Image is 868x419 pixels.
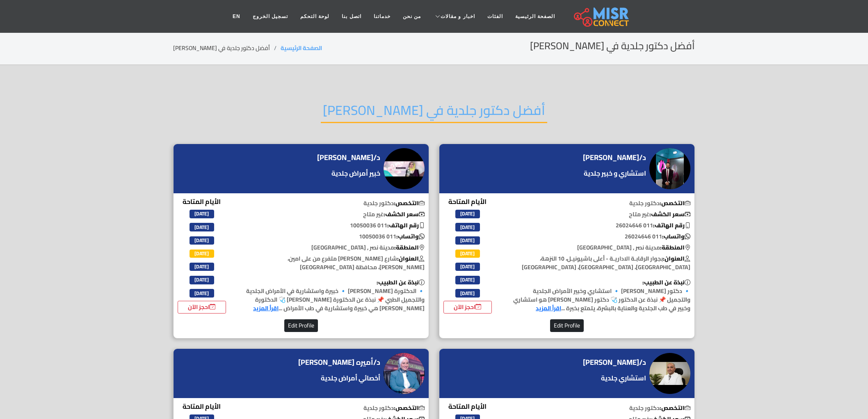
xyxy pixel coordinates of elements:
[173,44,281,53] li: أفضل دكتور جلدية في [PERSON_NAME]
[240,404,429,412] p: دكتور جلدية
[649,209,690,220] b: سعر الكشف:
[294,9,336,24] a: لوحة التحكم
[178,197,226,314] div: الأيام المتاحة
[481,9,509,24] a: الفئات
[317,153,380,162] h4: د/[PERSON_NAME]
[455,210,480,218] span: [DATE]
[190,289,214,297] span: [DATE]
[583,356,648,369] a: د/[PERSON_NAME]
[660,403,690,413] b: التخصص:
[336,9,367,24] a: اتصل بنا
[384,148,425,189] img: د/شيماء أبوالمعاطى
[394,198,425,208] b: التخصص:
[506,243,695,252] p: مدينة نصر , [GEOGRAPHIC_DATA]
[384,209,425,220] b: سعر الكشف:
[247,9,294,24] a: تسجيل الخروج
[394,403,425,413] b: التخصص:
[662,231,690,242] b: واتساب:
[190,210,214,218] span: [DATE]
[574,6,629,27] img: main.misr_connect
[506,232,695,241] p: 011 26024646
[441,13,475,20] span: اخبار و مقالات
[455,236,480,245] span: [DATE]
[190,250,214,258] span: [DATE]
[455,223,480,231] span: [DATE]
[317,168,382,178] a: خبير أمراض جلدية
[190,236,214,245] span: [DATE]
[240,199,429,208] p: دكتور جلدية
[368,9,397,24] a: خدماتنا
[240,278,429,313] p: 🔹 الدكتورة [PERSON_NAME] 🔹 خبيرة واستشارية في الأمراض الجلدية والتجميل الطبي 📌 نبذة عن الدكتورة [...
[240,243,429,252] p: مدينة نصر , [GEOGRAPHIC_DATA]
[190,263,214,271] span: [DATE]
[190,223,214,231] span: [DATE]
[506,404,695,412] p: دكتور جلدية
[240,210,429,219] p: غير متاح
[663,253,690,264] b: العنوان:
[178,301,226,314] a: احجز الآن
[506,210,695,219] p: غير متاح
[284,319,318,332] button: Edit Profile
[190,276,214,284] span: [DATE]
[298,373,382,383] a: أخصائي أمراض جلدية
[396,231,425,242] b: واتساب:
[509,9,561,24] a: الصفحة الرئيسية
[583,358,646,367] h4: د/[PERSON_NAME]
[384,353,425,394] img: د/أميره الكيال
[583,153,646,162] h4: د/[PERSON_NAME]
[653,220,690,231] b: رقم الهاتف:
[427,9,481,24] a: اخبار و مقالات
[660,242,690,253] b: المنطقة:
[298,356,382,369] a: د/أميره [PERSON_NAME]
[377,277,425,288] b: نبذة عن الطبيب:
[530,40,695,52] h2: أفضل دكتور جلدية في [PERSON_NAME]
[455,263,480,271] span: [DATE]
[536,303,561,314] a: اقرأ المزيد
[240,232,429,241] p: 011 10050036
[240,254,429,272] p: شارع [PERSON_NAME] متفرع من على امين، [PERSON_NAME]، محافظة [GEOGRAPHIC_DATA]
[397,9,427,24] a: من نحن
[649,148,690,189] img: د/أحمد قدح
[387,220,425,231] b: رقم الهاتف:
[506,278,695,313] p: 🔹 دكتور [PERSON_NAME] 🔹 استشاري وخبير الأمراض الجلدية والتجميل 📌 نبذة عن الدكتور 🩺 دكتور [PERSON_...
[583,151,648,164] a: د/[PERSON_NAME]
[394,242,425,253] b: المنطقة:
[506,221,695,230] p: 011 26024646
[281,43,322,53] a: الصفحة الرئيسية
[642,277,690,288] b: نبذة عن الطبيب:
[506,199,695,208] p: دكتور جلدية
[443,301,492,314] a: احجز الآن
[660,198,690,208] b: التخصص:
[397,253,425,264] b: العنوان:
[582,168,648,178] a: استشاري و خبير جلدية
[443,197,492,314] div: الأيام المتاحة
[226,9,247,24] a: EN
[298,358,380,367] h4: د/أميره [PERSON_NAME]
[317,151,382,164] a: د/[PERSON_NAME]
[649,353,690,394] img: د/علاء سمرة
[253,303,279,314] a: اقرأ المزيد
[240,221,429,230] p: 011 10050036
[455,250,480,258] span: [DATE]
[506,254,695,272] p: بجوار الرقابـة الاداريـة - أعلى باشيونيـل، 10 النزهة، [GEOGRAPHIC_DATA]، [GEOGRAPHIC_DATA]، [GEOG...
[321,102,547,123] h2: أفضل دكتور جلدية في [PERSON_NAME]
[455,276,480,284] span: [DATE]
[550,319,584,332] button: Edit Profile
[583,373,648,383] a: استشاري جلدية
[455,289,480,297] span: [DATE]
